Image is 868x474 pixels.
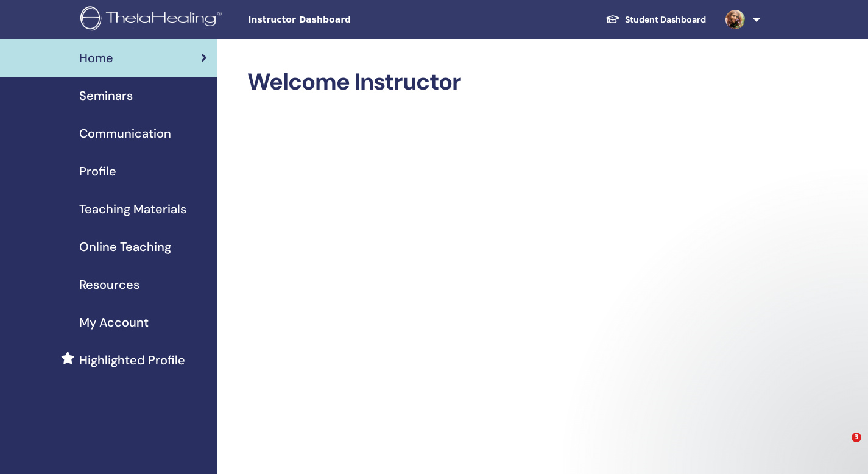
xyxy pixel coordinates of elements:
a: Student Dashboard [596,9,716,31]
span: Communication [79,124,171,143]
span: Instructor Dashboard [248,13,431,26]
h2: Welcome Instructor [247,68,758,96]
span: Highlighted Profile [79,351,185,369]
img: logo.png [80,6,226,34]
span: Teaching Materials [79,200,186,218]
span: Resources [79,275,139,294]
img: graduation-cap-white.svg [605,14,620,24]
span: Home [79,49,113,67]
img: default.jpg [725,10,745,29]
span: Online Teaching [79,238,171,256]
span: My Account [79,313,149,331]
iframe: Intercom live chat [827,433,856,462]
span: Profile [79,162,116,180]
span: Seminars [79,87,133,105]
span: 3 [852,433,861,442]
